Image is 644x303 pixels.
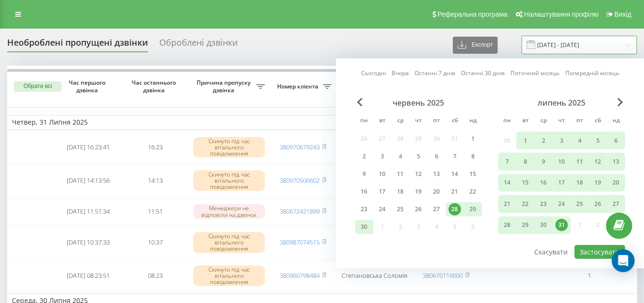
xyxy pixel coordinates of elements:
[537,176,550,189] div: 16
[572,114,587,128] abbr: п’ятниця
[193,170,265,191] div: Скинуто під час вітального повідомлення
[355,202,373,216] div: пн 23 черв 2025 р.
[519,156,531,168] div: 8
[498,153,516,170] div: пн 7 лип 2025 р.
[607,174,625,192] div: нд 20 лип 2025 р.
[555,198,568,210] div: 24
[280,238,320,246] a: 380987074515
[446,167,464,181] div: сб 14 черв 2025 р.
[430,186,443,198] div: 20
[448,168,461,180] div: 14
[358,150,370,163] div: 2
[358,186,370,198] div: 16
[447,114,462,128] abbr: субота
[534,174,552,192] div: ср 16 лип 2025 р.
[391,167,409,181] div: ср 11 черв 2025 р.
[55,260,122,292] td: [DATE] 08:23:51
[355,167,373,181] div: пн 9 черв 2025 р.
[446,185,464,199] div: сб 21 черв 2025 р.
[516,174,534,192] div: вт 15 лип 2025 р.
[529,245,573,259] button: Скасувати
[427,202,446,216] div: пт 27 черв 2025 р.
[614,10,631,18] span: Вихід
[55,227,122,258] td: [DATE] 10:37:33
[589,132,607,149] div: сб 5 лип 2025 р.
[122,132,188,163] td: 16:23
[501,176,513,189] div: 14
[467,168,479,180] div: 15
[373,202,391,216] div: вт 24 черв 2025 р.
[376,203,388,215] div: 24
[391,149,409,164] div: ср 4 черв 2025 р.
[375,114,389,128] abbr: вівторок
[280,143,320,151] a: 380970679243
[534,216,552,234] div: ср 30 лип 2025 р.
[591,114,605,128] abbr: субота
[571,195,589,213] div: пт 25 лип 2025 р.
[565,68,619,78] a: Попередній місяць
[357,98,363,107] span: Previous Month
[159,38,238,52] div: Оброблені дзвінки
[498,98,625,108] div: липень 2025
[571,174,589,192] div: пт 18 лип 2025 р.
[574,245,625,259] button: Застосувати
[552,174,571,192] div: чт 17 лип 2025 р.
[355,149,373,164] div: пн 2 черв 2025 р.
[571,153,589,170] div: пт 11 лип 2025 р.
[464,149,482,164] div: нд 8 черв 2025 р.
[534,195,552,213] div: ср 23 лип 2025 р.
[534,153,552,170] div: ср 9 лип 2025 р.
[537,134,550,147] div: 2
[280,271,320,280] a: 380960798484
[427,149,446,164] div: пт 6 черв 2025 р.
[193,204,265,218] div: Менеджери не відповіли на дзвінок
[446,202,464,216] div: сб 28 черв 2025 р.
[193,265,265,286] div: Скинуто під час вітального повідомлення
[394,168,406,180] div: 11
[412,186,425,198] div: 19
[467,133,479,145] div: 1
[355,220,373,234] div: пн 30 черв 2025 р.
[573,134,586,147] div: 4
[524,10,598,18] span: Налаштування профілю
[376,150,388,163] div: 3
[552,132,571,149] div: чт 3 лип 2025 р.
[536,114,551,128] abbr: середа
[607,132,625,149] div: нд 6 лип 2025 р.
[358,168,370,180] div: 9
[592,156,604,168] div: 12
[391,202,409,216] div: ср 25 черв 2025 р.
[355,98,482,108] div: червень 2025
[430,203,443,215] div: 27
[427,167,446,181] div: пт 13 черв 2025 р.
[193,137,265,158] div: Скинуто під час вітального повідомлення
[610,134,622,147] div: 6
[607,195,625,213] div: нд 27 лип 2025 р.
[409,202,427,216] div: чт 26 черв 2025 р.
[552,153,571,170] div: чт 10 лип 2025 р.
[510,68,560,78] a: Поточний місяць
[519,198,531,210] div: 22
[55,198,122,225] td: [DATE] 11:51:34
[355,185,373,199] div: пн 16 черв 2025 р.
[122,198,188,225] td: 11:51
[573,156,586,168] div: 11
[467,150,479,163] div: 8
[552,195,571,213] div: чт 24 лип 2025 р.
[453,37,498,54] button: Експорт
[409,149,427,164] div: чт 5 черв 2025 р.
[373,185,391,199] div: вт 17 черв 2025 р.
[573,176,586,189] div: 18
[430,168,443,180] div: 13
[609,114,623,128] abbr: неділя
[376,186,388,198] div: 17
[394,150,406,163] div: 4
[394,203,406,215] div: 25
[464,185,482,199] div: нд 22 черв 2025 р.
[498,195,516,213] div: пн 21 лип 2025 р.
[519,219,531,231] div: 29
[516,216,534,234] div: вт 29 лип 2025 р.
[501,198,513,210] div: 21
[571,132,589,149] div: пт 4 лип 2025 р.
[391,185,409,199] div: ср 18 черв 2025 р.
